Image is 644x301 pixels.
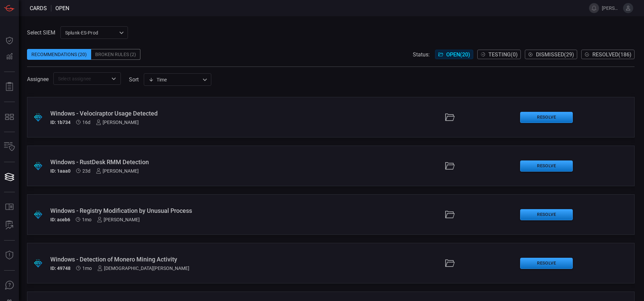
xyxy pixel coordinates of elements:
[413,51,430,58] span: Status:
[129,76,139,83] label: sort
[1,277,18,294] button: Ask Us A Question
[1,32,18,49] button: Dashboard
[27,49,91,60] div: Recommendations (20)
[1,139,18,155] button: Inventory
[602,5,620,11] span: [PERSON_NAME].[PERSON_NAME]
[82,266,92,271] span: Aug 31, 2025 11:50 AM
[1,169,18,185] button: Cards
[477,50,521,59] button: Testing(0)
[30,5,47,11] span: Cards
[1,217,18,233] button: ALERT ANALYSIS
[435,50,473,59] button: Open(20)
[97,266,189,271] div: [DEMOGRAPHIC_DATA][PERSON_NAME]
[1,109,18,125] button: MITRE - Detection Posture
[27,76,49,82] span: Assignee
[96,168,139,174] div: [PERSON_NAME]
[520,112,573,123] button: Resolve
[50,110,263,117] div: Windows - Velociraptor Usage Detected
[65,29,117,36] p: Splunk-ES-Prod
[1,49,18,65] button: Detections
[82,168,90,174] span: Sep 21, 2025 11:14 AM
[592,51,632,58] span: Resolved ( 186 )
[82,120,90,125] span: Sep 28, 2025 9:55 AM
[149,76,200,83] div: Time
[446,51,470,58] span: Open ( 20 )
[520,209,573,220] button: Resolve
[1,79,18,95] button: Reports
[97,217,140,222] div: [PERSON_NAME]
[55,74,108,83] input: Select assignee
[581,50,635,59] button: Resolved(186)
[55,5,69,11] span: open
[27,29,55,36] label: Select SIEM
[82,217,91,222] span: Aug 31, 2025 11:50 AM
[50,266,71,271] h5: ID: 49748
[520,160,573,172] button: Resolve
[50,217,70,222] h5: ID: aceb6
[536,51,574,58] span: Dismissed ( 29 )
[50,168,71,174] h5: ID: 1aaa0
[96,120,139,125] div: [PERSON_NAME]
[50,120,71,125] h5: ID: 1b734
[50,158,263,166] div: Windows - RustDesk RMM Detection
[520,258,573,269] button: Resolve
[1,199,18,215] button: Rule Catalog
[109,74,118,83] button: Open
[91,49,140,60] div: Broken Rules (2)
[525,50,577,59] button: Dismissed(29)
[1,247,18,264] button: Threat Intelligence
[488,51,518,58] span: Testing ( 0 )
[50,207,263,214] div: Windows - Registry Modification by Unusual Process
[50,256,263,263] div: Windows - Detection of Monero Mining Activity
